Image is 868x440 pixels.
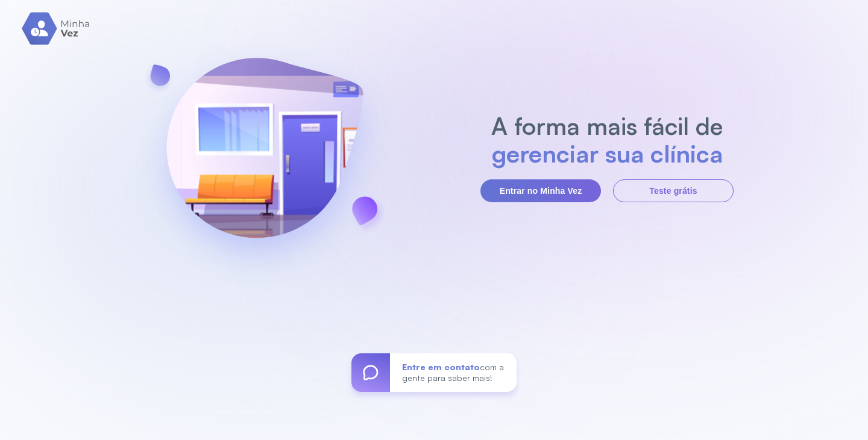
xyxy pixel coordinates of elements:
[22,12,91,45] img: logo.svg
[351,353,517,392] a: Entre em contatocom a gente para saber mais!
[134,26,395,288] img: banner-login.svg
[390,353,517,392] div: com a gente para saber mais!
[485,112,729,140] h2: A forma mais fácil de
[485,140,729,167] h2: gerenciar sua clínica
[480,179,601,202] button: Entrar no Minha Vez
[613,179,734,202] button: Teste grátis
[402,362,480,372] span: Entre em contato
